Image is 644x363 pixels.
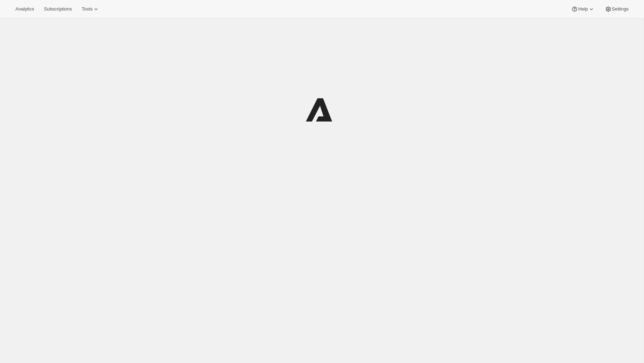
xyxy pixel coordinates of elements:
[578,6,588,12] span: Help
[11,4,38,14] button: Analytics
[567,4,599,14] button: Help
[601,4,633,14] button: Settings
[44,6,72,12] span: Subscriptions
[612,6,629,12] span: Settings
[82,6,93,12] span: Tools
[40,4,76,14] button: Subscriptions
[77,4,104,14] button: Tools
[15,6,34,12] span: Analytics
